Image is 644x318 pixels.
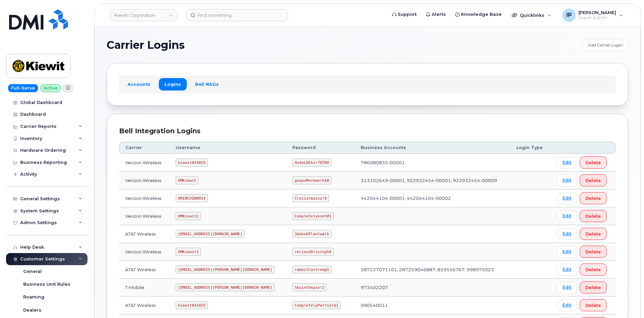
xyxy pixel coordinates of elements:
code: Completelyknot#1 [292,212,334,220]
a: Accounts [122,78,156,90]
a: Edit [557,246,577,258]
code: Crucialmuzzy!9 [292,194,329,202]
td: Verizon Wireless [119,189,170,207]
a: Edit [557,175,577,186]
code: 3$deskPlantwalk [292,230,331,238]
a: Bell NAGs [189,78,224,90]
code: Skyinthepie!2 [292,283,327,291]
a: Add Carrier Login [582,39,628,51]
a: Logins [159,78,187,90]
a: Edit [557,299,577,311]
span: Delete [585,213,601,219]
span: Delete [585,160,601,166]
span: Delete [585,267,601,273]
code: [EMAIL_ADDRESS][PERSON_NAME][DOMAIN_NAME] [176,266,275,274]
code: OMKiewit2 [176,212,201,220]
a: Edit [557,192,577,204]
th: Business Accounts [355,142,510,154]
td: T-Mobile [119,279,170,296]
div: Bell Integration Logins [119,126,616,136]
button: Delete [580,246,607,258]
td: 786080835-00001 [355,154,510,172]
code: recieveDriving%6 [292,248,334,256]
code: [EMAIL_ADDRESS][PERSON_NAME][DOMAIN_NAME] [176,283,275,291]
button: Delete [580,299,607,311]
span: Delete [585,231,601,237]
td: 313102649-00001, 922932454-00001, 922932454-00009 [355,172,510,189]
td: 973402207 [355,279,510,296]
td: Verizon Wireless [119,243,170,261]
button: Delete [580,228,607,240]
td: 287237071101, 287259046887, 829556767, 998975023 [355,261,510,279]
code: goopsMeshwork$8 [292,176,331,184]
code: kiewit041825 [176,301,208,309]
th: Password [286,142,355,154]
code: DMINCVZW0814 [176,194,208,202]
button: Delete [580,174,607,186]
code: OMKiewit1 [176,248,201,256]
button: Delete [580,263,607,276]
button: Delete [580,192,607,204]
th: Login Type [510,142,551,154]
td: Verizon Wireless [119,207,170,225]
span: Delete [585,284,601,291]
span: Carrier Logins [107,40,185,50]
a: Edit [557,264,577,276]
code: OMKiewit [176,176,199,184]
iframe: Messenger Launcher [615,289,639,313]
span: Delete [585,195,601,202]
button: Delete [580,210,607,222]
code: [EMAIL_ADDRESS][DOMAIN_NAME] [176,230,245,238]
td: Verizon Wireless [119,172,170,189]
th: Username [170,142,286,154]
button: Delete [580,156,607,169]
span: Delete [585,177,601,184]
a: Edit [557,210,577,222]
button: Delete [580,281,607,293]
td: AT&T Wireless [119,261,170,279]
code: 4u4eL8Ekzr?DTHU [292,158,331,167]
code: kiewit043025 [176,158,208,167]
td: Verizon Wireless [119,154,170,172]
a: Edit [557,157,577,169]
td: 442044104-00001, 442044104-00002 [355,189,510,207]
span: Delete [585,302,601,309]
td: 990540011 [355,296,510,314]
code: CompletelyPartial$1 [292,301,341,309]
th: Carrier [119,142,170,154]
td: AT&T Wireless [119,225,170,243]
code: rabbitCartree@1 [292,266,331,274]
a: Edit [557,228,577,240]
a: Edit [557,282,577,293]
span: Delete [585,249,601,255]
td: AT&T Wireless [119,296,170,314]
